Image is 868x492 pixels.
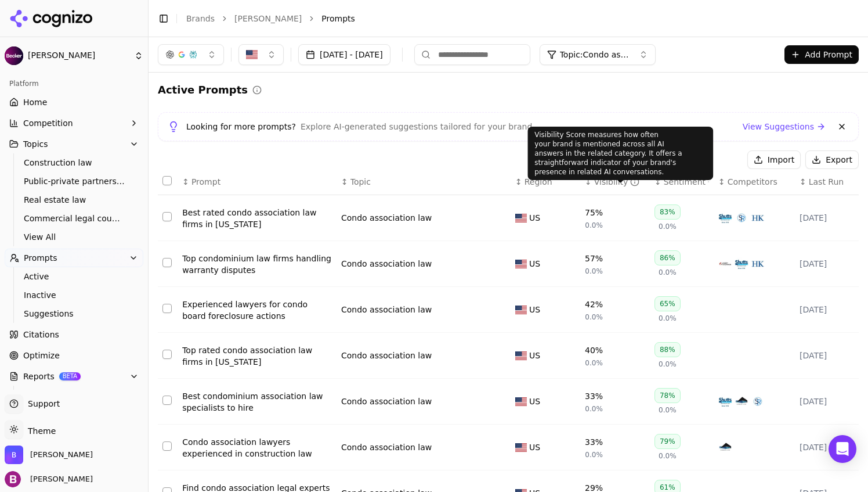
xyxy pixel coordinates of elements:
[718,211,732,225] img: shutts bowen
[5,346,143,365] a: Optimize
[158,82,248,98] h2: Active Prompts
[23,426,56,436] span: Theme
[664,176,709,188] div: Sentiment
[529,304,540,315] span: US
[23,138,48,150] span: Topics
[182,390,332,414] a: Best condominium association law specialists to hire
[529,350,540,361] span: US
[162,304,172,313] button: Select row 3
[24,157,125,168] span: Construction law
[341,176,506,188] div: ↕Topic
[659,222,677,231] span: 0.0%
[650,169,714,195] th: sentiment
[529,396,540,407] span: US
[341,396,432,407] div: Condo association law
[341,304,432,315] div: Condo association law
[800,441,854,453] div: [DATE]
[784,45,859,64] button: Add Prompt
[186,121,296,132] span: Looking for more prompts?
[162,350,172,359] button: Select row 4
[659,451,677,461] span: 0.0%
[529,212,540,224] span: US
[747,150,801,169] button: Import
[527,127,713,180] div: Visibility Score measures how often your brand is mentioned across all AI answers in the related ...
[341,258,432,270] a: Condo association law
[350,176,371,188] span: Topic
[515,176,576,188] div: ↕Region
[795,169,859,195] th: Last Run
[341,441,432,453] div: Condo association law
[659,405,677,415] span: 0.0%
[24,213,125,224] span: Commercial legal counsel
[19,287,129,303] a: Inactive
[5,367,143,386] button: ReportsBETA
[835,120,849,134] button: Dismiss banner
[654,342,681,357] div: 88%
[5,446,23,464] img: Becker
[5,46,23,65] img: Becker
[751,394,765,408] img: siefried rivera
[246,49,258,60] img: United States
[178,169,337,195] th: Prompt
[19,268,129,285] a: Active
[24,252,57,264] span: Prompts
[585,176,645,188] div: ↓Visibility
[515,443,527,452] img: US flag
[654,388,681,403] div: 78%
[585,313,603,322] span: 0.0%
[654,434,681,449] div: 79%
[585,390,603,402] div: 33%
[800,304,854,315] div: [DATE]
[19,210,129,227] a: Commercial legal counsel
[30,450,93,460] span: Becker
[23,398,60,410] span: Support
[5,114,143,132] button: Competition
[182,344,332,368] a: Top rated condo association law firms in [US_STATE]
[19,387,129,403] a: PDF
[28,51,129,61] span: [PERSON_NAME]
[585,207,603,218] div: 75%
[585,344,603,356] div: 40%
[162,441,172,451] button: Select row 6
[525,176,552,188] span: Region
[24,271,125,282] span: Active
[585,436,603,448] div: 33%
[341,212,432,224] a: Condo association law
[829,435,856,463] div: Open Intercom Messenger
[5,249,143,267] button: Prompts
[301,121,532,132] span: Explore AI-generated suggestions tailored for your brand
[585,253,603,264] div: 57%
[24,308,125,319] span: Suggestions
[585,299,603,310] div: 42%
[341,350,432,361] a: Condo association law
[182,253,332,276] a: Top condominium law firms handling warranty disputes
[580,169,650,195] th: brandMentionRate
[186,14,215,23] a: Brands
[728,176,777,188] span: Competitors
[23,371,55,382] span: Reports
[594,176,640,188] div: Visibility
[515,260,527,268] img: US flag
[182,299,332,322] div: Experienced lawyers for condo board foreclosure actions
[809,176,844,188] span: Last Run
[182,436,332,459] div: Condo association lawyers experienced in construction law
[585,267,603,276] span: 0.0%
[751,257,765,271] img: holland & knight
[714,169,795,195] th: Competitors
[19,229,129,245] a: View All
[735,257,748,271] img: shutts bowen
[24,175,125,187] span: Public-private partnerships
[659,360,677,369] span: 0.0%
[515,214,527,222] img: US flag
[23,350,60,361] span: Optimize
[19,192,129,208] a: Real estate law
[659,268,677,277] span: 0.0%
[585,450,603,459] span: 0.0%
[23,96,47,108] span: Home
[337,169,511,195] th: Topic
[718,176,790,188] div: ↕Competitors
[5,471,93,487] button: Open user button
